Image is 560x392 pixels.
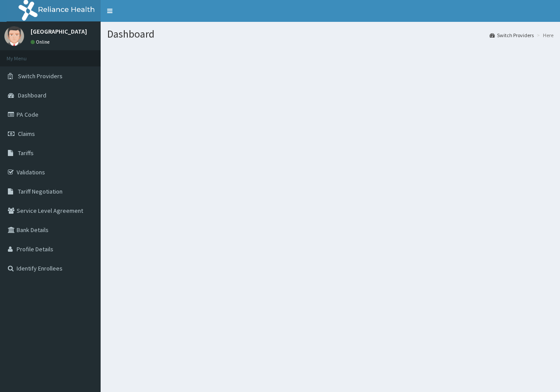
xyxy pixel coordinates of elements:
span: Claims [18,130,35,138]
a: Switch Providers [490,31,534,39]
p: [GEOGRAPHIC_DATA] [31,28,87,35]
span: Dashboard [18,91,46,99]
h1: Dashboard [107,28,553,40]
img: User Image [4,26,24,46]
li: Here [535,31,553,39]
span: Switch Providers [18,72,63,80]
span: Tariff Negotiation [18,187,63,195]
a: Online [31,39,52,45]
span: Tariffs [18,149,34,157]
